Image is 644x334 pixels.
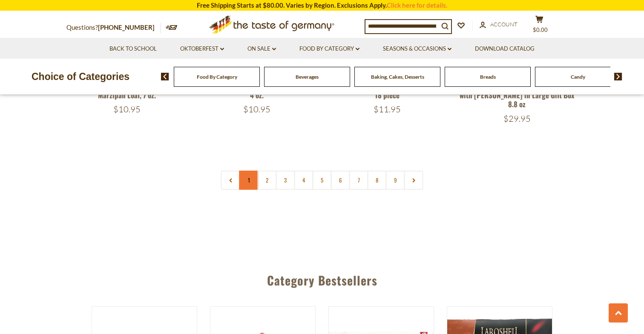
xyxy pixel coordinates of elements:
a: Back to School [109,44,157,54]
a: 3 [276,171,295,190]
a: Food By Category [299,44,359,54]
a: Download Catalog [475,44,535,54]
a: 1 [239,171,259,190]
a: [PHONE_NUMBER] [98,23,155,31]
a: 7 [349,171,368,190]
a: Oktoberfest [180,44,224,54]
span: $29.95 [503,113,531,124]
p: Questions? [66,22,161,33]
a: 8 [368,171,387,190]
a: Asbach Chocolate Praline Assortment with [PERSON_NAME] in Large Gift Box 8.8 oz [460,81,575,110]
a: 9 [386,171,405,190]
span: $10.95 [113,104,141,114]
span: $11.95 [374,104,401,114]
a: Account [480,20,517,29]
a: 6 [331,171,350,190]
img: next arrow [614,73,622,80]
a: 4 [294,171,313,190]
span: $10.95 [243,104,270,114]
a: Baking, Cakes, Desserts [371,74,424,80]
a: Breads [480,74,496,80]
button: $0.00 [526,15,552,37]
a: On Sale [247,44,276,54]
a: 2 [258,171,277,190]
a: Click here for details. [387,1,447,9]
a: Candy [571,74,585,80]
a: Seasons & Occasions [383,44,451,54]
img: previous arrow [161,73,169,80]
a: 5 [313,171,332,190]
div: Category Bestsellers [26,261,618,296]
span: $0.00 [533,26,548,33]
span: Account [490,21,517,28]
a: Beverages [296,74,319,80]
a: Food By Category [197,74,237,80]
